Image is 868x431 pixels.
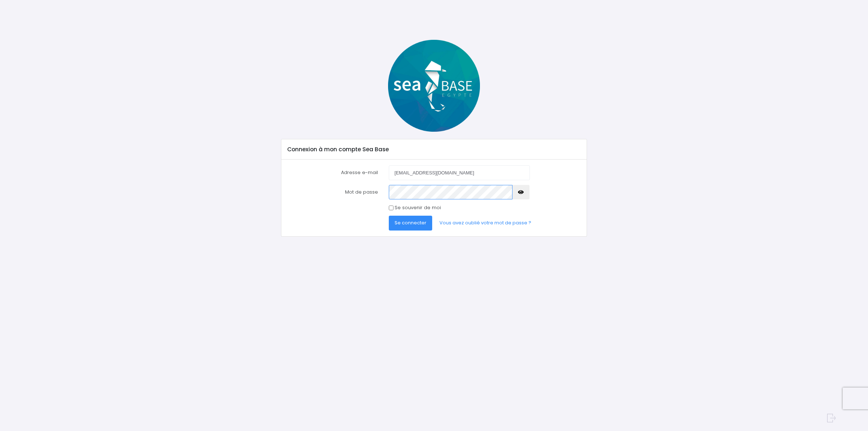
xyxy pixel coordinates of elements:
label: Mot de passe [282,185,383,199]
label: Adresse e-mail [282,165,383,180]
div: Connexion à mon compte Sea Base [281,139,586,160]
a: Vous avez oublié votre mot de passe ? [434,216,537,230]
label: Se souvenir de moi [395,204,441,211]
span: Se connecter [395,219,426,226]
button: Se connecter [389,216,432,230]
